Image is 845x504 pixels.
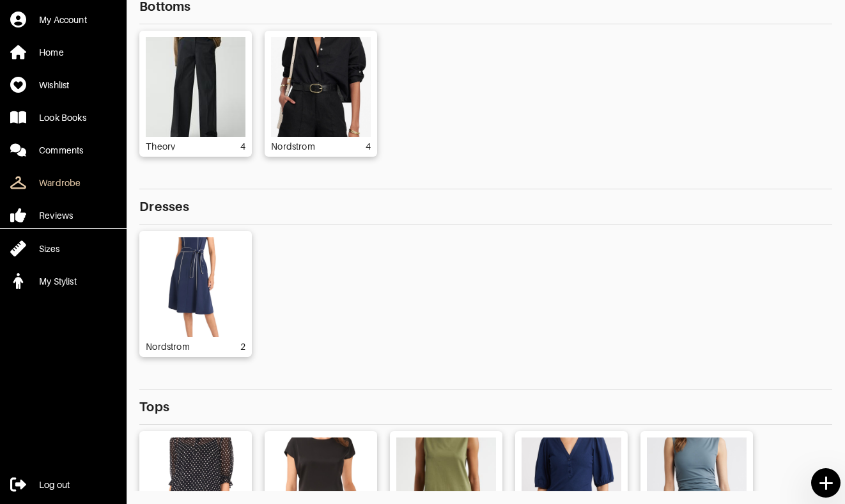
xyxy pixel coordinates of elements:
div: Reviews [39,209,73,222]
img: gridImage [146,237,245,337]
div: Log out [39,478,70,491]
div: Sizes [39,242,59,255]
div: 2 [240,340,245,350]
div: Comments [39,144,83,157]
div: 4 [240,140,245,150]
div: My Stylist [39,275,77,288]
p: Tops [139,389,832,425]
div: Nordstrom [146,340,196,350]
img: gridImage [146,37,245,137]
div: Look Books [39,111,86,124]
div: 4 [366,140,371,150]
p: Dresses [139,189,832,224]
div: Theory [146,140,182,150]
img: gridImage [271,37,371,137]
div: Nordstrom [271,140,322,150]
div: Wardrobe [39,177,81,189]
div: My Account [39,13,87,26]
div: Home [39,46,64,59]
div: Wishlist [39,79,69,91]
